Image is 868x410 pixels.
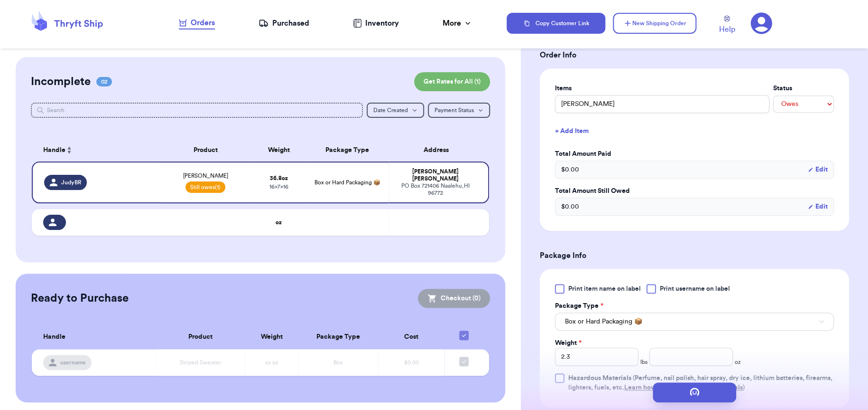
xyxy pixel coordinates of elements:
button: Sort ascending [65,144,73,156]
h2: Incomplete [31,74,91,89]
span: Handle [43,145,65,155]
span: Help [719,24,735,35]
span: Still owes (1) [185,181,225,193]
span: Box or Hard Packaging 📦 [565,317,642,326]
button: Date Created [367,103,424,118]
span: Striped Sweater [180,360,221,365]
button: Box or Hard Packaging 📦 [555,313,834,331]
span: $ 0.00 [561,202,579,211]
span: 16 x 7 x 16 [269,184,288,190]
span: JudyBR [61,179,81,186]
a: Inventory [353,18,399,29]
span: Print item name on label [568,284,641,294]
button: Checkout (0) [418,289,490,308]
span: $ 0.00 [561,165,579,174]
button: Edit [808,165,828,174]
th: Address [388,139,489,162]
th: Weight [251,139,306,162]
button: New Shipping Order [613,13,696,34]
th: Package Type [298,325,378,349]
div: More [443,18,472,29]
label: Weight [555,338,582,348]
strong: oz [276,219,282,225]
th: Product [160,139,251,162]
span: xx oz [265,360,278,365]
th: Product [156,325,245,349]
button: + Add Item [551,121,838,142]
a: Orders [179,17,215,29]
span: Date Created [373,107,408,113]
button: Edit [808,202,828,211]
span: Payment Status [434,107,474,113]
span: $0.00 [404,360,419,365]
button: Payment Status [428,103,490,118]
h2: Ready to Purchase [31,291,129,306]
div: Orders [179,17,215,29]
div: PO Box 721406 Naalehu , HI 96772 [394,182,477,197]
div: [PERSON_NAME] [PERSON_NAME] [394,168,477,182]
a: Purchased [259,18,309,29]
label: Total Amount Paid [555,149,834,159]
th: Cost [378,325,444,349]
span: lbs [640,358,647,366]
span: Print username on label [660,284,730,294]
span: [PERSON_NAME] [183,172,228,180]
button: Copy Customer Link [507,13,605,34]
a: Help [719,16,735,35]
input: Search [31,103,363,118]
th: Weight [245,325,298,349]
label: Status [773,84,834,93]
th: Package Type [306,139,388,162]
label: Total Amount Still Owed [555,186,834,196]
span: Handle [43,332,65,342]
h3: Order Info [540,49,849,61]
button: Get Rates for All (1) [414,72,490,91]
label: Package Type [555,301,603,311]
span: Box or Hard Packaging 📦 [314,180,380,185]
span: username [60,359,86,366]
h3: Package Info [540,250,849,261]
span: 02 [96,77,112,86]
label: Items [555,84,769,93]
span: Box [333,360,343,365]
span: oz [735,358,741,366]
strong: 36.8 oz [270,175,288,181]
